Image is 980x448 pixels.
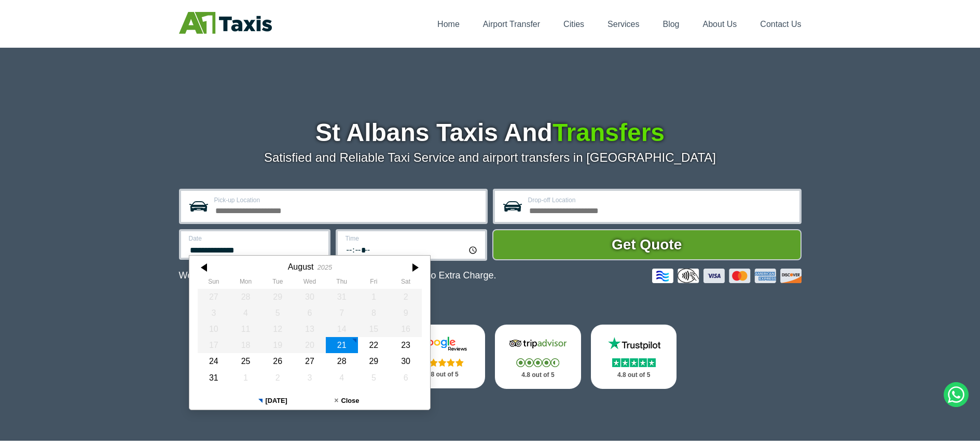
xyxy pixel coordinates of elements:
[602,369,666,382] p: 4.8 out of 5
[179,150,802,165] p: Satisfied and Reliable Taxi Service and airport transfers in [GEOGRAPHIC_DATA]
[506,369,570,382] p: 4.8 out of 5
[390,305,422,321] div: 09 August 2025
[437,20,460,29] a: Home
[294,289,326,305] div: 30 July 2025
[703,20,737,29] a: About Us
[179,270,496,281] p: We Now Accept Card & Contactless Payment In
[179,12,272,34] img: A1 Taxis St Albans LTD
[198,305,230,321] div: 03 August 2025
[608,20,639,29] a: Services
[229,289,261,305] div: 28 July 2025
[390,370,422,386] div: 06 September 2025
[325,305,357,321] div: 07 August 2025
[390,321,422,337] div: 16 August 2025
[612,358,656,367] img: Stars
[294,353,326,369] div: 27 August 2025
[411,336,473,352] img: Google
[261,289,294,305] div: 29 July 2025
[317,263,332,271] div: 2025
[357,337,390,353] div: 22 August 2025
[261,337,294,353] div: 19 August 2025
[390,289,422,305] div: 02 August 2025
[390,278,422,288] th: Saturday
[528,197,793,203] label: Drop-off Location
[229,305,261,321] div: 04 August 2025
[261,353,294,369] div: 26 August 2025
[294,278,326,288] th: Wednesday
[198,353,230,369] div: 24 August 2025
[310,392,384,410] button: Close
[516,358,559,367] img: Stars
[294,321,326,337] div: 13 August 2025
[325,353,357,369] div: 28 August 2025
[229,278,261,288] th: Monday
[390,337,422,353] div: 23 August 2025
[325,337,357,353] div: 21 August 2025
[662,20,679,29] a: Blog
[483,20,540,29] a: Airport Transfer
[229,337,261,353] div: 18 August 2025
[357,289,390,305] div: 01 August 2025
[261,321,294,337] div: 12 August 2025
[229,370,261,386] div: 01 September 2025
[179,120,802,145] h1: St Albans Taxis And
[189,235,322,242] label: Date
[377,270,496,281] span: The Car at No Extra Charge.
[357,321,390,337] div: 15 August 2025
[652,269,802,283] img: Credit And Debit Cards
[229,321,261,337] div: 11 August 2025
[198,337,230,353] div: 17 August 2025
[198,278,230,288] th: Sunday
[325,289,357,305] div: 31 July 2025
[346,235,479,242] label: Time
[357,305,390,321] div: 08 August 2025
[198,370,230,386] div: 31 August 2025
[563,20,584,29] a: Cities
[261,305,294,321] div: 05 August 2025
[603,336,665,352] img: Trustpilot
[261,370,294,386] div: 02 September 2025
[229,353,261,369] div: 25 August 2025
[294,370,326,386] div: 03 September 2025
[495,325,581,389] a: Tripadvisor Stars 4.8 out of 5
[507,336,569,352] img: Tripadvisor
[325,370,357,386] div: 04 September 2025
[261,278,294,288] th: Tuesday
[760,20,801,29] a: Contact Us
[553,119,665,146] span: Transfers
[357,278,390,288] th: Friday
[410,368,474,381] p: 4.8 out of 5
[492,229,802,260] button: Get Quote
[325,278,357,288] th: Thursday
[198,289,230,305] div: 27 July 2025
[357,370,390,386] div: 05 September 2025
[287,262,313,272] div: August
[214,197,479,203] label: Pick-up Location
[399,325,485,388] a: Google Stars 4.8 out of 5
[198,321,230,337] div: 10 August 2025
[390,353,422,369] div: 30 August 2025
[236,392,310,410] button: [DATE]
[294,337,326,353] div: 20 August 2025
[325,321,357,337] div: 14 August 2025
[421,358,464,367] img: Stars
[591,325,677,389] a: Trustpilot Stars 4.8 out of 5
[294,305,326,321] div: 06 August 2025
[357,353,390,369] div: 29 August 2025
